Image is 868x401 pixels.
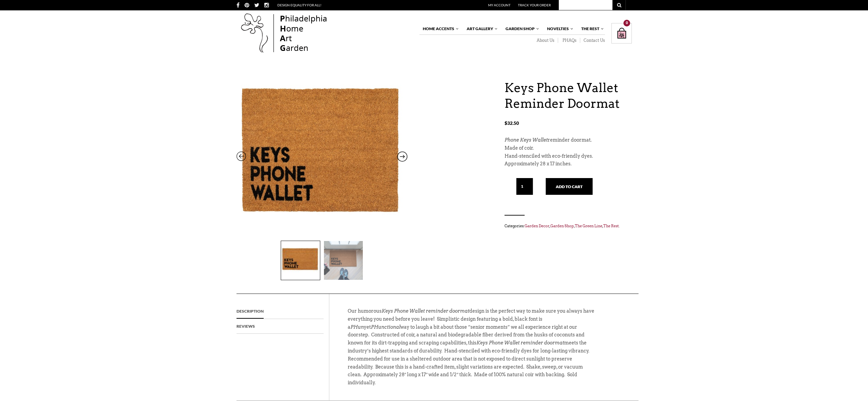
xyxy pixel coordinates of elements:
a: Track Your Order [518,3,551,7]
p: reminder doormat. [505,136,632,144]
a: Reviews [237,319,255,334]
h1: Keys Phone Wallet Reminder Doormat [505,80,632,111]
a: PHAQs [558,38,580,43]
a: My Account [488,3,511,7]
a: Contact Us [580,38,605,43]
em: Keys Phone Wallet reminder doormat [476,340,564,345]
img: P2290_thePHAGshop_Keys-Phone-Wallet-Reminder-Doormat.jpg [237,47,407,268]
a: Art Gallery [463,23,498,34]
span: Categories: , , , . [505,222,632,230]
p: Hand-stenciled with eco-friendly dyes. [505,152,632,160]
a: Garden Decor [525,224,549,228]
button: Add to cart [546,178,593,195]
a: The Rest [578,23,604,34]
a: Novelties [544,23,574,34]
a: The Green Line [575,224,602,228]
span: $ [505,120,507,126]
em: PHunctional [371,324,400,330]
em: Phone Keys Wallet [505,137,548,143]
a: Description [237,304,264,319]
p: Made of coir. [505,144,632,152]
input: Qty [516,178,533,195]
a: The Rest [603,224,619,228]
em: PHun [350,324,364,330]
em: Keys Phone Wallet reminder doormat [382,308,469,314]
a: About Us [532,38,558,43]
p: Our humorous design is the perfect way to make sure you always have everything you need before yo... [348,307,596,394]
a: Garden Shop [502,23,540,34]
p: Approximately 28 x 17 inches. [505,160,632,168]
div: 0 [623,20,630,26]
a: Home Accents [419,23,459,34]
bdi: 32.50 [505,120,519,126]
a: Garden Shop [550,224,574,228]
